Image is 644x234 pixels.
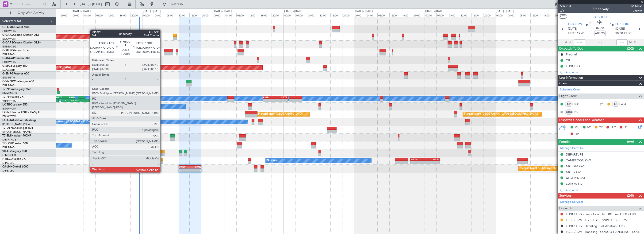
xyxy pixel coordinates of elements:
div: 20:00 [483,13,495,17]
div: RJBB [263,96,275,99]
a: LFMD/CEQ [2,153,16,157]
button: UTC [559,14,567,19]
div: 04:00 [84,13,95,17]
a: EDLW/DTM [2,115,16,118]
div: 00:00 [495,13,507,17]
div: A/C Unavailable [117,103,136,110]
a: T7-N1960Legacy 650 [2,88,31,91]
div: 16:00 [401,13,413,17]
a: T7-FFIFalcon 7X [2,96,23,98]
span: FP [624,125,627,130]
div: [DATE] - [DATE] [355,9,373,13]
span: 12:40 [577,31,584,36]
a: EGNR/CEG [2,45,16,48]
div: NIGER OVF [566,170,582,174]
span: G-SPCY [2,65,12,67]
a: FCBB / BZV - Fuel - UAS - SNPC FCBB / BZV [566,218,627,222]
span: G-ENRG [2,72,13,75]
a: BLO [574,102,584,106]
a: FCBB / BZV - Handling - CONGO HANDLING FCOD [566,230,639,234]
a: G-ENRGPraetor 600 [2,72,29,75]
a: EGGW/LTN [2,107,16,110]
button: Only With Activity [5,9,51,17]
a: LX-TROLegacy 650 [2,103,27,106]
div: [DATE] - [DATE] [425,9,443,13]
span: Dispatch To-Dos [559,46,583,51]
div: Add new [565,188,642,192]
a: T7-LZZIPraetor 600 [2,142,28,145]
a: G-SPCYLegacy 650 [2,65,27,67]
span: G-SIRS [2,49,11,52]
a: EGGW/LTN [2,37,16,41]
div: 08:00 [377,13,389,17]
div: 04:00 [154,13,166,17]
span: LX-AOA [2,119,13,122]
div: DEPARTURE [566,152,583,156]
span: [DATE] [568,27,578,31]
span: DP [575,132,579,137]
div: 12:00 [460,13,471,17]
div: No Crew [267,157,278,164]
div: 20:00 [60,13,72,17]
span: 9H-LPZ [2,150,12,153]
span: Only With Activity [12,11,50,15]
span: Crew [559,81,567,86]
div: [DATE] - [DATE] [73,9,91,13]
span: Leg Information [559,75,583,81]
div: - [263,99,275,102]
span: Dispatch [559,206,572,211]
div: - [411,161,425,164]
div: 04:00 [295,13,307,17]
a: T7-DYNChallenger 604 [2,127,33,129]
a: T7-EMIHawker 900XP [2,134,31,137]
span: LMJ442 [630,4,642,9]
a: EGSS/STN [2,76,15,79]
span: T7-DYN [2,127,13,129]
a: LFPB / LBG - Fuel - ExecuJet FBO Fuel LFPB / LBG [566,212,636,216]
a: G-GARECessna Citation XLS+ [2,41,41,44]
div: 04:00 [366,13,377,17]
div: RJBB [65,96,74,99]
span: LX-TRO [2,103,12,106]
div: 16:00 [189,13,201,17]
div: 20:00 [130,13,142,17]
span: T7-EMI [2,134,11,137]
div: 20:00 [413,13,425,17]
a: 9H-LPZLegacy 500 [2,150,27,153]
span: 537954 [560,4,571,9]
span: CR [599,125,603,130]
a: VHHH/HKG [2,99,16,103]
span: Permits [559,139,570,145]
a: G-GAALCessna Citation XLS+ [2,34,41,36]
a: EGLF/FAB [2,84,15,87]
a: G-VNORChallenger 650 [2,80,34,83]
div: [DATE] - [DATE] [143,9,161,13]
div: 16:00 [330,13,342,17]
a: Manage Services [560,200,583,204]
div: CP [565,101,573,107]
span: LFPB LBG [615,22,629,27]
div: 08:00 [95,13,107,17]
span: G-FOMO [2,26,14,29]
div: 17:40 Z [112,169,123,172]
span: (6/6) [627,139,634,144]
div: 10:13 Z [102,169,113,172]
span: G-JAGA [2,57,13,60]
a: EVRA/[PERSON_NAME] [2,130,31,134]
span: FFC [610,125,616,130]
span: Services [559,193,571,199]
div: 12:00 [530,13,542,17]
div: 04:00 [225,13,236,17]
div: - [190,169,201,172]
span: G-GAAL [2,34,13,36]
div: 08:00 [307,13,319,17]
div: 16:00 [260,13,272,17]
a: DNMM/LOS [2,91,17,95]
div: 00:00 [425,13,436,17]
a: EGLF/FAB [2,146,15,149]
div: 20:00 [342,13,354,17]
span: T7-N1960 [2,88,15,91]
div: 00:00 [284,13,295,17]
span: [DATE] [615,27,625,31]
div: LFPB [190,166,201,168]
